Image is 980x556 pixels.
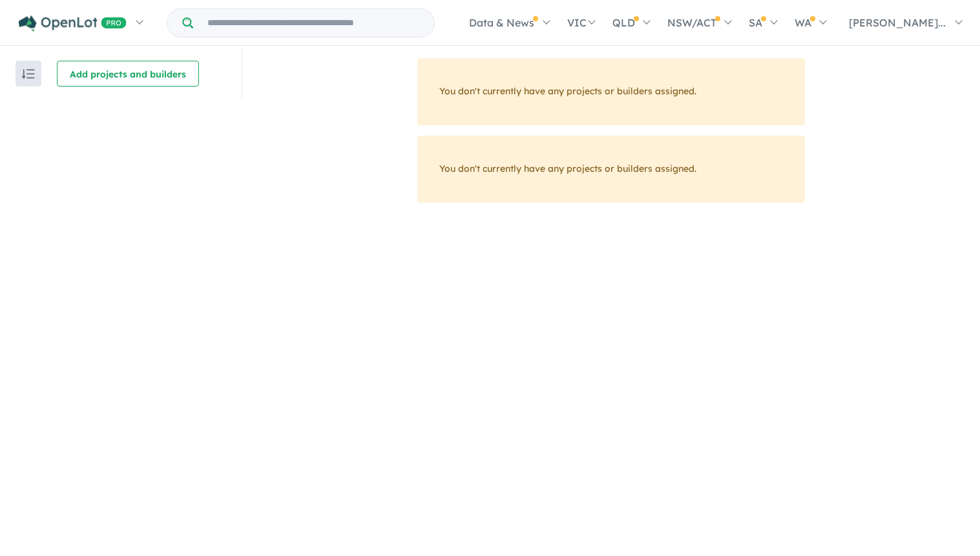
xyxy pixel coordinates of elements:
input: Try estate name, suburb, builder or developer [196,9,432,37]
div: You don't currently have any projects or builders assigned. [417,136,805,203]
img: Openlot PRO Logo White [19,15,127,32]
span: [PERSON_NAME]... [849,16,946,29]
img: sort.svg [22,69,35,79]
button: Add projects and builders [57,61,199,87]
div: You don't currently have any projects or builders assigned. [417,58,805,125]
